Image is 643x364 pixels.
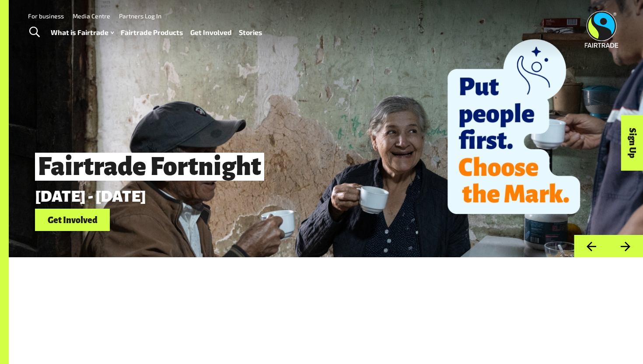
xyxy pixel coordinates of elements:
a: Partners Log In [119,12,161,20]
a: Media Centre [73,12,110,20]
a: Get Involved [35,209,110,231]
p: [DATE] - [DATE] [35,188,518,205]
a: For business [28,12,64,20]
img: Fairtrade Australia New Zealand logo [585,11,619,48]
a: Fairtrade Products [121,26,183,39]
a: Get Involved [190,26,232,39]
span: Fairtrade Fortnight [35,153,264,181]
a: Stories [239,26,262,39]
a: Toggle Search [24,21,45,43]
a: What is Fairtrade [51,26,114,39]
button: Next [608,235,643,257]
button: Previous [574,235,608,257]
